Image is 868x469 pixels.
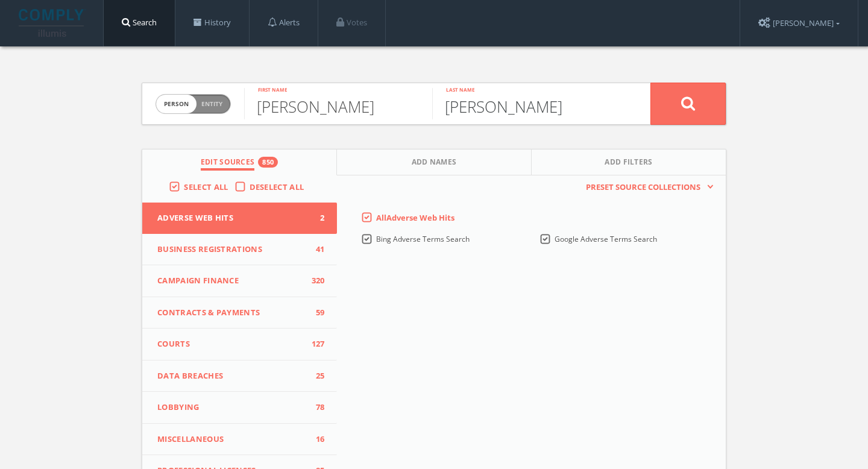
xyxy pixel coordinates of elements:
div: 850 [258,157,278,168]
span: 16 [307,433,325,445]
span: Entity [201,99,222,109]
span: Data Breaches [157,370,307,382]
span: person [156,95,197,113]
span: All Adverse Web Hits [376,212,454,223]
button: Miscellaneous16 [142,424,337,456]
span: Add Filters [605,157,653,171]
span: Select All [184,181,228,192]
span: Courts [157,338,307,350]
span: Business Registrations [157,244,307,256]
span: 59 [307,307,325,319]
button: Add Names [337,150,532,175]
button: Courts127 [142,329,337,360]
span: Deselect All [250,181,304,192]
span: Campaign Finance [157,275,307,287]
span: 78 [307,401,325,414]
span: Lobbying [157,401,307,414]
button: Edit Sources850 [142,150,337,175]
span: 25 [307,370,325,382]
span: 127 [307,338,325,350]
span: Add Names [412,157,457,171]
span: Preset Source Collections [580,181,706,194]
span: Google Adverse Terms Search [555,234,657,244]
button: Add Filters [532,150,726,175]
button: Contracts & Payments59 [142,297,337,329]
span: Bing Adverse Terms Search [376,234,470,244]
button: Business Registrations41 [142,234,337,266]
span: 320 [307,275,325,287]
span: Adverse Web Hits [157,212,307,224]
button: Preset Source Collections [580,181,714,194]
button: Campaign Finance320 [142,265,337,297]
span: Contracts & Payments [157,307,307,319]
span: Edit Sources [201,157,255,171]
img: illumis [19,9,86,37]
span: Miscellaneous [157,433,307,445]
span: 2 [307,212,325,224]
button: Data Breaches25 [142,360,337,392]
button: Lobbying78 [142,392,337,424]
span: 41 [307,244,325,256]
button: Adverse Web Hits2 [142,203,337,234]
